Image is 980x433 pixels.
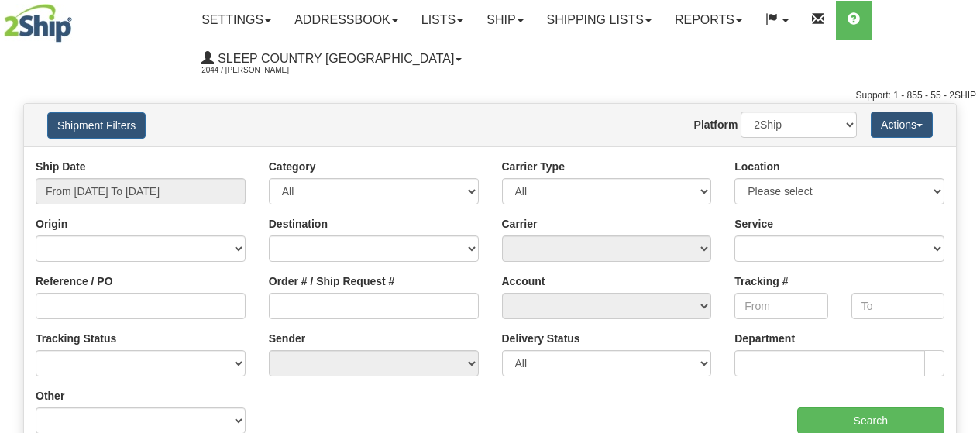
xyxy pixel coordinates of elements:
[269,331,305,346] label: Sender
[694,117,738,132] label: Platform
[269,216,328,232] label: Destination
[190,1,283,40] a: Settings
[475,1,535,40] a: Ship
[36,159,86,174] label: Ship Date
[4,4,72,43] img: logo2044.jpg
[201,63,318,78] span: 2044 / [PERSON_NAME]
[36,331,116,346] label: Tracking Status
[36,273,113,289] label: Reference / PO
[663,1,754,40] a: Reports
[535,1,663,40] a: Shipping lists
[410,1,475,40] a: Lists
[734,331,795,346] label: Department
[214,52,454,65] span: Sleep Country [GEOGRAPHIC_DATA]
[502,159,565,174] label: Carrier Type
[283,1,410,40] a: Addressbook
[502,331,580,346] label: Delivery Status
[269,159,316,174] label: Category
[502,273,545,289] label: Account
[4,89,976,102] div: Support: 1 - 855 - 55 - 2SHIP
[190,40,473,78] a: Sleep Country [GEOGRAPHIC_DATA] 2044 / [PERSON_NAME]
[734,273,788,289] label: Tracking #
[269,273,395,289] label: Order # / Ship Request #
[734,293,827,319] input: From
[871,112,933,138] button: Actions
[734,216,773,232] label: Service
[47,112,146,139] button: Shipment Filters
[851,293,944,319] input: To
[734,159,779,174] label: Location
[502,216,538,232] label: Carrier
[36,216,67,232] label: Origin
[36,388,64,404] label: Other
